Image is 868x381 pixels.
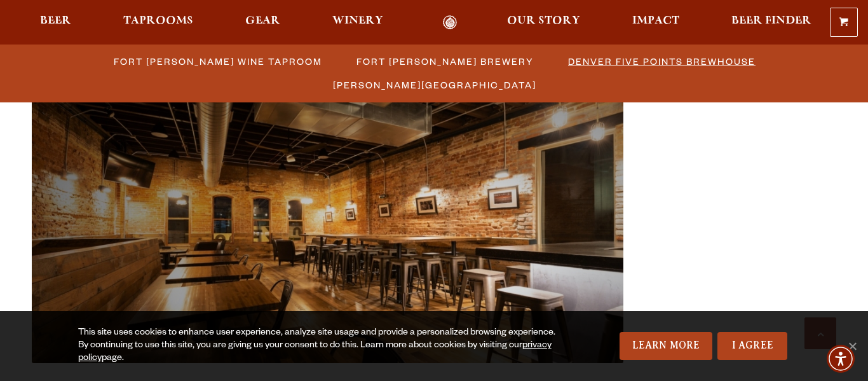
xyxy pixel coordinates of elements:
[106,52,329,71] a: Fort [PERSON_NAME] Wine Taproom
[114,52,322,71] span: Fort [PERSON_NAME] Wine Taproom
[507,16,580,26] span: Our Story
[717,332,787,360] a: I Agree
[237,15,288,30] a: Gear
[123,16,193,26] span: Taprooms
[32,15,79,30] a: Beer
[324,15,391,30] a: Winery
[620,332,713,360] a: Learn More
[723,15,820,30] a: Beer Finder
[333,76,536,94] span: [PERSON_NAME][GEOGRAPHIC_DATA]
[731,16,811,26] span: Beer Finder
[827,345,855,373] div: Accessibility Menu
[568,52,756,71] span: Denver Five Points Brewhouse
[499,15,588,30] a: Our Story
[632,16,679,26] span: Impact
[560,52,762,71] a: Denver Five Points Brewhouse
[349,52,540,71] a: Fort [PERSON_NAME] Brewery
[78,327,561,365] div: This site uses cookies to enhance user experience, analyze site usage and provide a personalized ...
[325,76,543,94] a: [PERSON_NAME][GEOGRAPHIC_DATA]
[115,15,201,30] a: Taprooms
[78,341,552,364] a: privacy policy
[40,16,71,26] span: Beer
[426,15,473,30] a: Odell Home
[245,16,280,26] span: Gear
[32,96,623,363] img: wine
[332,16,383,26] span: Winery
[624,15,688,30] a: Impact
[356,52,534,71] span: Fort [PERSON_NAME] Brewery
